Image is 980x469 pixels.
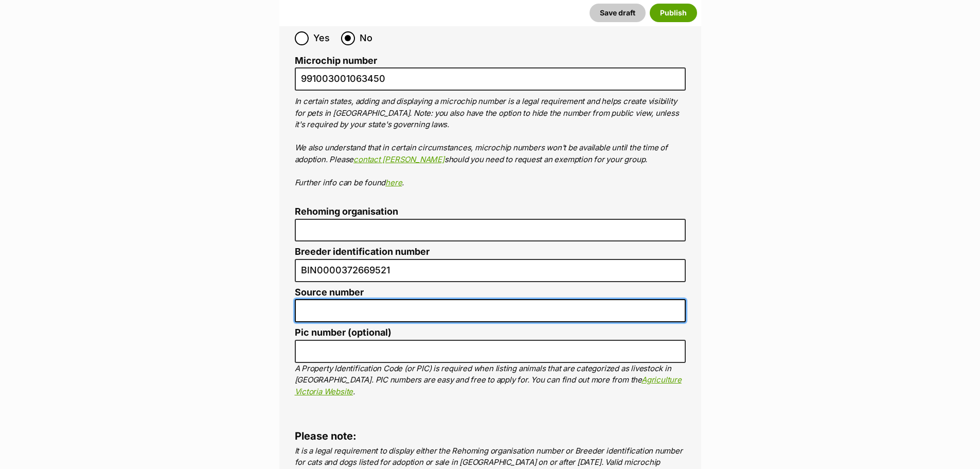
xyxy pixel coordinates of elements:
button: Publish [650,4,697,22]
a: here [385,178,402,187]
label: Rehoming organisation [295,206,686,217]
label: Source number [295,287,686,298]
p: In certain states, adding and displaying a microchip number is a legal requirement and helps crea... [295,96,686,188]
h4: Please note: [295,429,686,443]
button: Save draft [590,4,646,22]
span: No [360,31,382,45]
label: Breeder identification number [295,247,686,257]
span: Yes [313,31,336,45]
label: Pic number (optional) [295,327,686,338]
p: A Property Identification Code (or PIC) is required when listing animals that are categorized as ... [295,363,686,398]
label: Microchip number [295,56,686,66]
a: Agriculture Victoria Website [295,375,682,396]
a: contact [PERSON_NAME] [353,154,444,164]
